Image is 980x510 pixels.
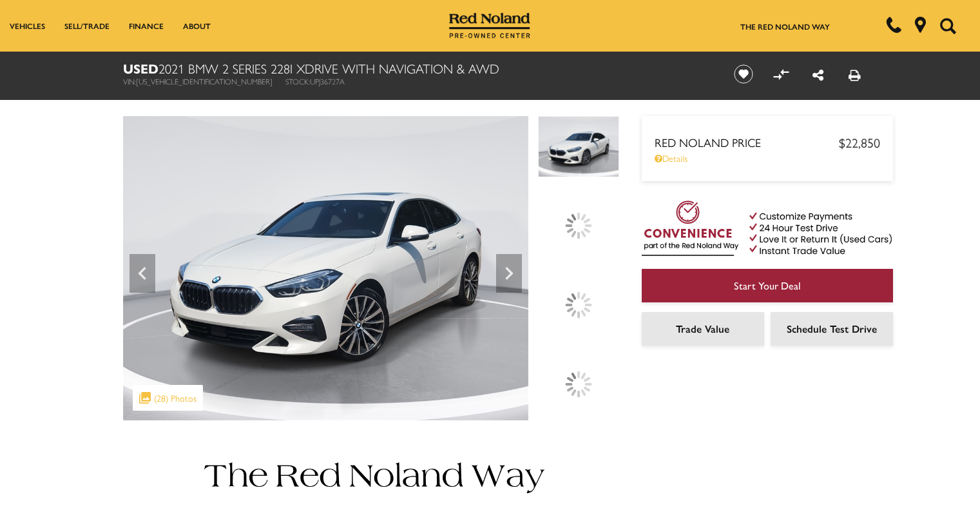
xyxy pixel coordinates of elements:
[935,1,961,51] button: Open the search field
[123,61,713,75] h1: 2021 BMW 2 Series 228i xDrive With Navigation & AWD
[655,134,839,150] span: Red Noland Price
[771,312,893,346] a: Schedule Test Drive
[771,64,791,84] button: Compare vehicle
[642,312,764,346] a: Trade Value
[787,321,877,336] span: Schedule Test Drive
[729,64,758,84] button: Save vehicle
[449,17,530,30] a: Red Noland Pre-Owned
[849,65,861,84] a: Print this Used 2021 BMW 2 Series 228i xDrive With Navigation & AWD
[655,152,880,164] a: Details
[136,75,273,87] span: [US_VEHICLE_IDENTIFICATION_NUMBER]
[734,278,801,293] span: Start Your Deal
[285,75,310,87] span: Stock:
[812,65,823,84] a: Share this Used 2021 BMW 2 Series 228i xDrive With Navigation & AWD
[310,75,345,87] span: UPJ36727A
[123,59,159,77] strong: Used
[123,116,528,420] img: Used 2021 Alpine White BMW 228i xDrive image 1
[123,75,136,87] span: VIN:
[839,133,880,152] span: $22,850
[449,13,530,39] img: Red Noland Pre-Owned
[642,269,893,302] a: Start Your Deal
[655,133,880,152] a: Red Noland Price $22,850
[740,21,830,32] a: The Red Noland Way
[538,116,619,177] img: Used 2021 Alpine White BMW 228i xDrive image 1
[133,385,203,411] div: (28) Photos
[676,321,729,336] span: Trade Value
